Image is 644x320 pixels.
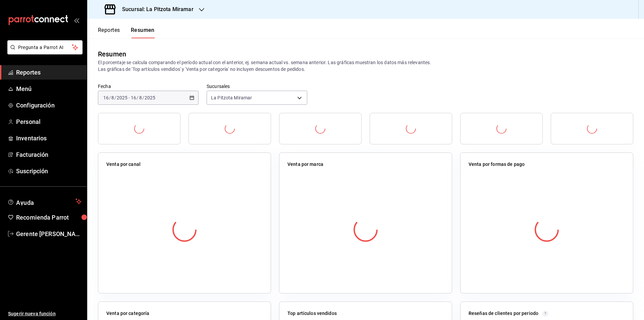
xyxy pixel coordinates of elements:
span: / [137,95,139,100]
span: Pregunta a Parrot AI [18,44,72,51]
p: Venta por canal [106,161,141,168]
span: / [114,95,116,100]
span: Inventarios [16,134,82,143]
a: Pregunta a Parrot AI [5,49,83,56]
span: Reportes [16,68,82,77]
span: Recomienda Parrot [16,213,82,222]
button: Reportes [98,27,120,38]
p: Venta por marca [287,161,323,168]
p: Reseñas de clientes por periodo [469,310,538,317]
button: Pregunta a Parrot AI [7,40,83,54]
input: -- [139,95,142,100]
div: navigation tabs [98,27,155,38]
p: Top artículos vendidos [287,310,337,317]
button: open_drawer_menu [74,17,79,23]
div: Resumen [98,49,126,59]
h3: Sucursal: La Pitzota Miramar [117,5,194,13]
span: - [128,95,130,100]
label: Fecha [98,84,199,89]
span: Suscripción [16,167,82,176]
input: ---- [116,95,128,100]
input: -- [130,95,137,100]
span: Facturación [16,150,82,159]
span: La Pitzota Miramar [211,94,252,101]
span: / [109,95,111,100]
input: ---- [144,95,156,100]
span: / [142,95,144,100]
span: Gerente [PERSON_NAME] [16,229,82,238]
span: Personal [16,117,82,126]
span: Menú [16,84,82,93]
span: Ayuda [16,197,73,205]
p: El porcentaje se calcula comparando el período actual con el anterior, ej. semana actual vs. sema... [98,59,633,73]
span: Configuración [16,101,82,110]
span: Sugerir nueva función [8,310,82,317]
input: -- [111,95,114,100]
p: Venta por formas de pago [469,161,525,168]
input: -- [103,95,109,100]
button: Resumen [131,27,155,38]
p: Venta por categoría [106,310,150,317]
label: Sucursales [207,84,307,89]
